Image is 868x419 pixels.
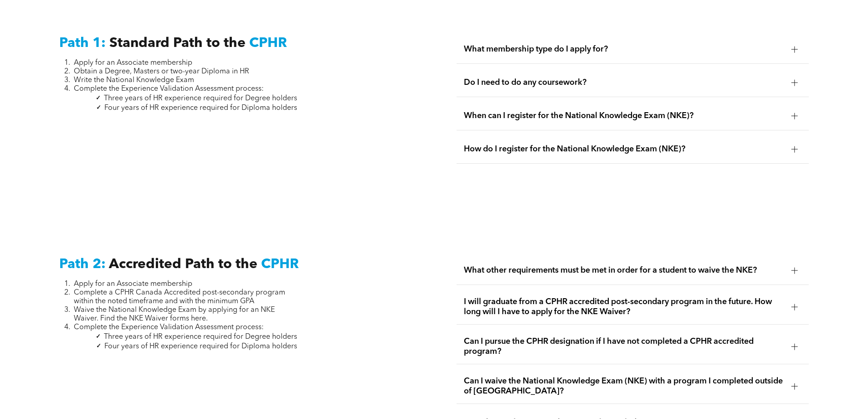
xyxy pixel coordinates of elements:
span: Obtain a Degree, Masters or two-year Diploma in HR [74,68,249,75]
span: Apply for an Associate membership [74,280,192,288]
span: Waive the National Knowledge Exam by applying for an NKE Waiver. Find the NKE Waiver forms here. [74,306,275,322]
span: Three years of HR experience required for Degree holders [104,333,297,341]
span: Can I waive the National Knowledge Exam (NKE) with a program I completed outside of [GEOGRAPHIC_D... [464,376,784,396]
span: How do I register for the National Knowledge Exam (NKE)? [464,144,784,154]
span: Four years of HR experience required for Diploma holders [104,104,297,112]
span: Complete the Experience Validation Assessment process: [74,85,264,93]
span: Standard Path to the [109,36,246,50]
span: CPHR [261,258,299,271]
span: When can I register for the National Knowledge Exam (NKE)? [464,111,784,121]
span: Path 2: [59,258,106,271]
span: Complete a CPHR Canada Accredited post-secondary program within the noted timeframe and with the ... [74,289,285,305]
span: Path 1: [59,36,106,50]
span: What other requirements must be met in order for a student to waive the NKE? [464,265,784,275]
span: I will graduate from a CPHR accredited post-secondary program in the future. How long will I have... [464,297,784,317]
span: Can I pursue the CPHR designation if I have not completed a CPHR accredited program? [464,336,784,357]
span: Write the National Knowledge Exam [74,77,194,84]
span: Accredited Path to the [109,258,257,271]
span: Complete the Experience Validation Assessment process: [74,324,264,331]
span: Do I need to do any coursework? [464,78,784,88]
span: CPHR [249,36,287,50]
span: Four years of HR experience required for Diploma holders [104,343,297,350]
span: What membership type do I apply for? [464,44,784,54]
span: Apply for an Associate membership [74,59,192,67]
span: Three years of HR experience required for Degree holders [104,95,297,102]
